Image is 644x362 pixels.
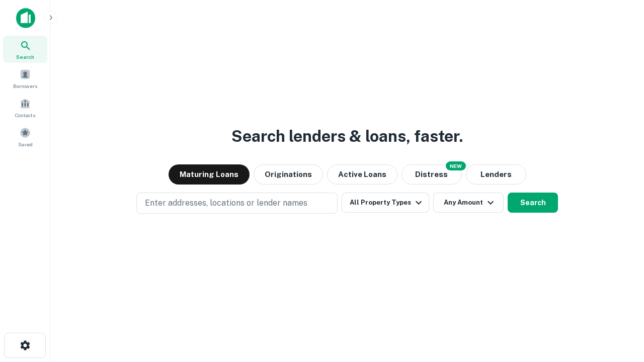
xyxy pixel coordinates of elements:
[3,123,47,150] a: Saved
[231,124,463,148] h3: Search lenders & loans, faster.
[401,164,462,185] button: Search distressed loans with lien and other non-mortgage details.
[466,164,526,185] button: Lenders
[433,193,504,213] button: Any Amount
[254,164,323,185] button: Originations
[3,36,47,63] a: Search
[3,65,47,92] a: Borrowers
[327,164,397,185] button: Active Loans
[145,197,307,209] p: Enter addresses, locations or lender names
[446,161,466,170] div: NEW
[16,8,35,28] img: capitalize-icon.png
[136,193,338,214] button: Enter addresses, locations or lender names
[594,282,644,330] iframe: Chat Widget
[18,140,33,148] span: Saved
[342,193,429,213] button: All Property Types
[16,53,34,61] span: Search
[13,82,37,90] span: Borrowers
[15,111,35,119] span: Contacts
[3,94,47,121] a: Contacts
[169,164,250,185] button: Maturing Loans
[508,193,558,213] button: Search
